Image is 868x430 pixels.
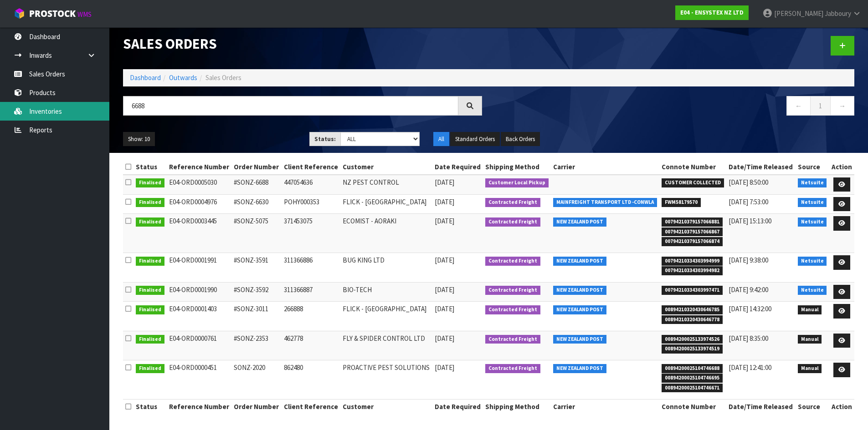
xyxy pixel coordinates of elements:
td: 447054636 [282,175,340,194]
th: Date/Time Released [726,399,796,414]
td: FLICK - [GEOGRAPHIC_DATA] [340,302,432,331]
td: #SONZ-6630 [231,194,281,214]
span: Netsuite [798,257,827,266]
th: Status [134,399,167,414]
span: Finalised [136,218,164,227]
span: Finalised [136,335,164,344]
span: NEW ZEALAND POST [553,305,606,314]
td: FLICK - [GEOGRAPHIC_DATA] [340,194,432,214]
th: Date Required [432,399,483,414]
a: Dashboard [130,73,161,82]
th: Shipping Method [483,160,551,174]
th: Date Required [432,160,483,174]
span: [DATE] [435,197,454,206]
td: 862480 [282,360,340,400]
td: #SONZ-3592 [231,282,281,302]
a: 1 [810,96,831,116]
span: 00794210379157066867 [662,228,723,237]
span: NEW ZEALAND POST [553,257,606,266]
td: E04-ORD0000761 [167,331,231,360]
span: Manual [798,305,822,314]
td: 266888 [282,302,340,331]
span: Finalised [136,198,164,207]
strong: Status: [314,135,336,143]
th: Source [796,399,829,414]
span: [DATE] 7:53:00 [729,197,768,206]
span: Finalised [136,286,164,295]
span: Jabboury [825,9,851,18]
button: All [433,132,449,147]
span: [DATE] [435,217,454,225]
td: POHY000353 [282,194,340,214]
span: Sales Orders [205,73,241,82]
td: #SONZ-2353 [231,331,281,360]
span: [DATE] [435,304,454,313]
th: Source [796,160,829,174]
small: WMS [77,10,92,19]
th: Carrier [551,160,659,174]
th: Date/Time Released [726,160,796,174]
span: Finalised [136,364,164,373]
th: Client Reference [282,160,340,174]
td: #SONZ-6688 [231,175,281,194]
span: [DATE] [435,178,454,187]
span: Netsuite [798,286,827,295]
td: #SONZ-3011 [231,302,281,331]
td: 371453075 [282,214,340,253]
span: [DATE] [435,334,454,343]
span: Manual [798,364,822,373]
td: ECOMIST - AORAKI [340,214,432,253]
span: 00894210320430646778 [662,315,723,324]
span: ProStock [29,8,76,20]
td: E04-ORD0001990 [167,282,231,302]
td: E04-ORD0004976 [167,194,231,214]
td: E04-ORD0005030 [167,175,231,194]
a: → [830,96,854,116]
span: Contracted Freight [485,198,540,207]
th: Order Number [231,160,281,174]
th: Customer [340,399,432,414]
span: 00794210379157066881 [662,218,723,227]
th: Shipping Method [483,399,551,414]
td: #SONZ-5075 [231,214,281,253]
th: Connote Number [659,160,726,174]
span: Finalised [136,178,164,187]
span: 00894200025133974526 [662,335,723,344]
span: Contracted Freight [485,305,540,314]
span: Netsuite [798,178,827,187]
span: Netsuite [798,198,827,207]
span: [DATE] 9:42:00 [729,285,768,294]
span: [DATE] 14:32:00 [729,304,771,313]
span: [DATE] [435,363,454,372]
span: 00894200025104746695 [662,374,723,383]
td: E04-ORD0001991 [167,253,231,282]
span: [DATE] [435,256,454,264]
a: ← [786,96,811,116]
span: [DATE] 8:50:00 [729,178,768,187]
span: 00894200025133974519 [662,344,723,354]
th: Order Number [231,399,281,414]
span: 00794210379157066874 [662,237,723,246]
span: [DATE] 9:38:00 [729,256,768,264]
td: FLY & SPIDER CONTROL LTD [340,331,432,360]
td: NZ PEST CONTROL [340,175,432,194]
span: CUSTOMER COLLECTED [662,178,724,187]
input: Search sales orders [123,96,458,116]
span: Netsuite [798,218,827,227]
td: BUG KING LTD [340,253,432,282]
td: 311366887 [282,282,340,302]
span: Contracted Freight [485,257,540,266]
span: FWM58179570 [662,198,701,207]
span: [DATE] [435,285,454,294]
th: Reference Number [167,399,231,414]
span: MAINFREIGHT TRANSPORT LTD -CONWLA [553,198,657,207]
a: Outwards [169,73,197,82]
td: SONZ-2020 [231,360,281,400]
td: 311366886 [282,253,340,282]
span: 00794210334303997471 [662,286,723,295]
th: Status [134,160,167,174]
button: Show: 10 [123,132,155,147]
strong: E04 - ENSYSTEX NZ LTD [680,9,744,16]
nav: Page navigation [496,96,855,118]
span: [DATE] 8:35:00 [729,334,768,343]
